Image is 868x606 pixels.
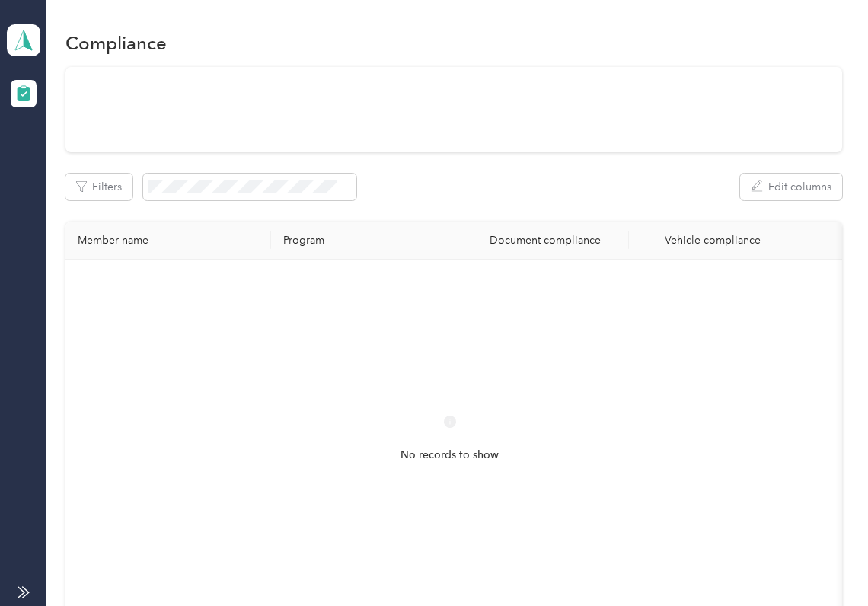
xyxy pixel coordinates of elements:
[65,174,132,200] button: Filters
[400,447,499,464] span: No records to show
[783,521,868,606] iframe: Everlance-gr Chat Button Frame
[65,35,167,51] h1: Compliance
[271,222,461,260] th: Program
[740,174,842,200] button: Edit columns
[65,222,271,260] th: Member name
[641,234,784,247] div: Vehicle compliance
[474,234,617,247] div: Document compliance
